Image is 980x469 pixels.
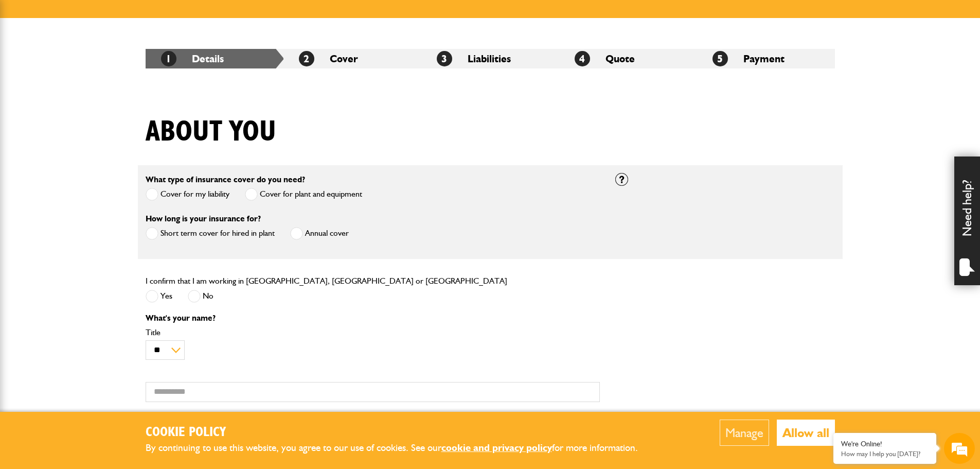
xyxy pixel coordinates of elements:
li: Liabilities [421,49,559,68]
li: Details [146,49,283,68]
li: Payment [697,49,835,68]
span: 2 [299,51,314,66]
label: Title [146,328,600,337]
a: cookie and privacy policy [441,442,552,454]
li: Quote [559,49,697,68]
label: Annual cover [290,227,349,240]
span: 1 [161,51,176,66]
label: Cover for plant and equipment [245,188,362,201]
label: No [188,290,213,303]
p: How may I help you today? [841,450,929,458]
span: 3 [437,51,452,66]
button: Manage [720,420,769,446]
p: By continuing to use this website, you agree to our use of cookies. See our for more information. [146,440,655,456]
div: Need help? [954,157,980,285]
label: Yes [146,290,172,303]
label: I confirm that I am working in [GEOGRAPHIC_DATA], [GEOGRAPHIC_DATA] or [GEOGRAPHIC_DATA] [146,277,507,285]
button: Allow all [777,420,835,446]
div: We're Online! [841,440,929,448]
label: How long is your insurance for? [146,215,261,223]
h2: Cookie Policy [146,425,655,441]
h1: About you [146,115,276,149]
label: Short term cover for hired in plant [146,227,275,240]
span: 5 [712,51,728,66]
label: Cover for my liability [146,188,229,201]
span: 4 [575,51,590,66]
li: Cover [283,49,421,68]
p: What's your name? [146,314,600,322]
label: What type of insurance cover do you need? [146,176,305,184]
